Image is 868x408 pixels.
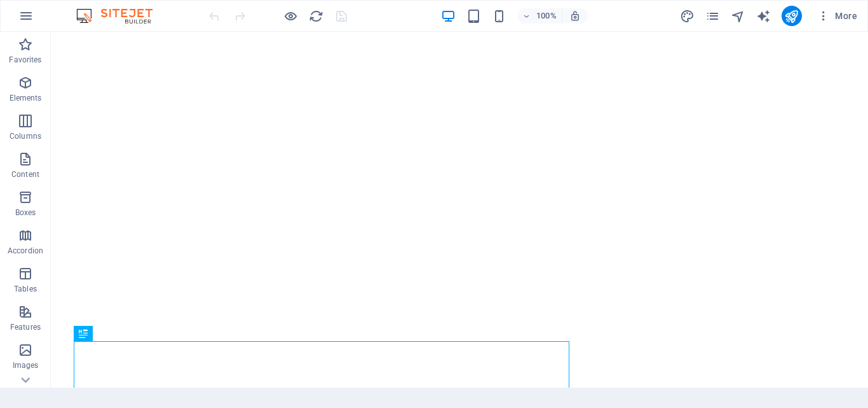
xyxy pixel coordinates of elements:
[10,131,41,141] p: Columns
[782,6,802,26] button: publish
[8,246,43,256] p: Accordion
[784,9,799,24] i: Publish
[705,9,720,24] i: Pages (Ctrl+Alt+S)
[817,10,857,22] span: More
[73,8,168,24] img: Editor Logo
[756,9,771,24] i: AI Writer
[283,8,298,24] button: Click here to leave preview mode and continue editing
[11,169,39,179] p: Content
[13,360,39,370] p: Images
[569,10,581,22] i: On resize automatically adjust zoom level to fit chosen device.
[10,93,42,103] p: Elements
[308,8,323,24] button: reload
[705,8,721,24] button: pages
[14,284,37,294] p: Tables
[9,55,41,65] p: Favorites
[680,8,695,24] button: design
[812,6,862,26] button: More
[536,8,557,24] h6: 100%
[10,322,41,332] p: Features
[731,9,745,24] i: Navigator
[731,8,746,24] button: navigator
[756,8,771,24] button: text_generator
[15,208,36,218] p: Boxes
[680,9,695,24] i: Design (Ctrl+Alt+Y)
[517,8,562,24] button: 100%
[309,9,323,24] i: Reload page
